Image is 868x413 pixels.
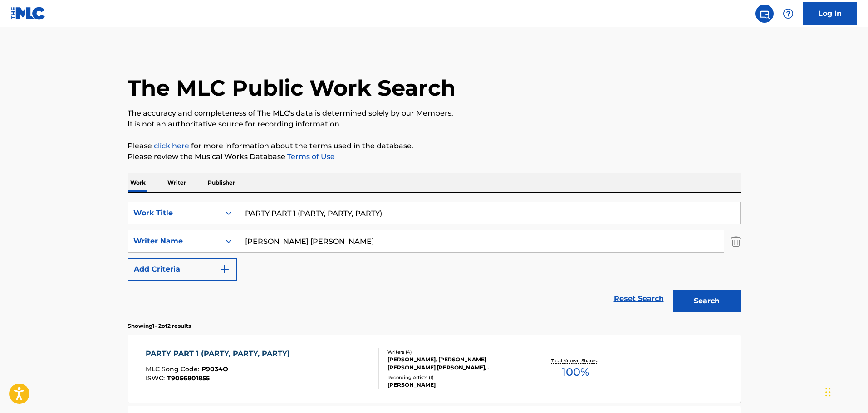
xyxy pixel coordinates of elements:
img: help [783,8,794,19]
div: Writer Name [133,236,215,247]
div: Drag [825,379,831,406]
img: Delete Criterion [731,230,741,253]
p: Total Known Shares: [551,357,600,364]
div: Help [779,5,797,23]
button: Search [673,290,741,312]
a: PARTY PART 1 (PARTY, PARTY, PARTY)MLC Song Code:P9034OISWC:T9056801855Writers (4)[PERSON_NAME], [... [128,335,741,403]
button: Add Criteria [128,258,237,281]
p: Writer [165,173,189,192]
div: [PERSON_NAME] [387,381,525,389]
p: It is not an authoritative source for recording information. [128,119,741,130]
p: The accuracy and completeness of The MLC's data is determined solely by our Members. [128,108,741,119]
span: T9056801855 [167,374,210,382]
form: Search Form [128,202,741,317]
p: Please for more information about the terms used in the database. [128,141,741,151]
div: Writers ( 4 ) [387,349,525,355]
span: 100 % [562,364,589,380]
p: Showing 1 - 2 of 2 results [128,322,191,330]
a: Terms of Use [285,152,335,161]
p: Publisher [205,173,238,192]
span: P9034O [201,365,228,373]
div: [PERSON_NAME], [PERSON_NAME] [PERSON_NAME] [PERSON_NAME], [PERSON_NAME] [387,355,525,372]
p: Please review the Musical Works Database [128,151,741,162]
div: Work Title [133,208,215,219]
a: Reset Search [609,289,668,309]
span: MLC Song Code : [146,365,201,373]
p: Work [128,173,148,192]
h1: The MLC Public Work Search [128,74,456,102]
a: click here [154,141,189,150]
a: Public Search [755,5,774,23]
iframe: Chat Widget [823,369,868,413]
span: ISWC : [146,374,167,382]
img: search [759,8,770,19]
img: MLC Logo [11,7,46,20]
div: Recording Artists ( 1 ) [387,374,525,381]
img: 9d2ae6d4665cec9f34b9.svg [219,264,230,275]
div: PARTY PART 1 (PARTY, PARTY, PARTY) [146,348,294,359]
a: Log In [803,2,857,25]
